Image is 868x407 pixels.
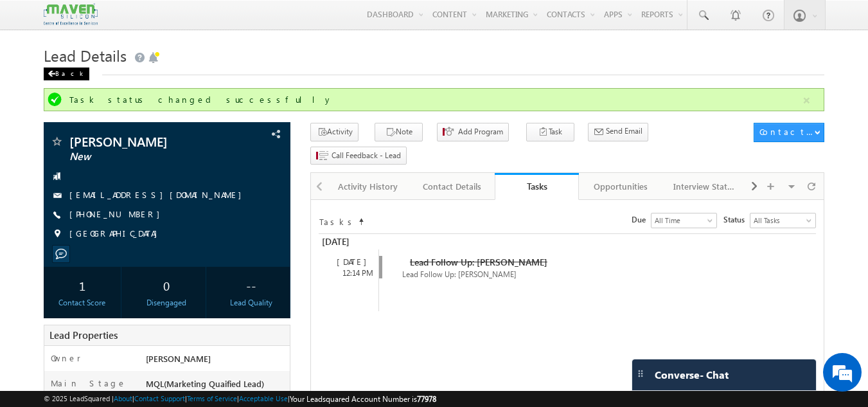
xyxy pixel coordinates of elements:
span: All Time [651,215,713,226]
span: 77978 [417,394,436,404]
div: Activity History [337,179,399,194]
span: Your Leadsquared Account Number is [290,394,436,404]
button: Add Program [437,123,509,141]
span: Send Email [606,125,642,137]
textarea: Type your message and hit 'Enter' [17,119,235,305]
a: Contact Support [134,394,185,402]
span: Lead Properties [49,329,118,341]
div: Back [44,68,89,80]
a: Back [44,67,96,78]
span: Sort Timeline [358,213,364,225]
a: Activity History [326,173,411,200]
div: Minimize live chat window [211,6,242,37]
button: Activity [310,123,359,141]
span: © 2025 LeadSquared | | | | | [44,393,436,405]
div: 0 [131,273,202,297]
a: Contact Details [411,173,495,200]
span: Add Program [458,126,503,138]
div: Contact Actions [759,126,814,138]
div: -- [215,273,287,297]
img: carter-drag [635,368,646,379]
img: d_60004797649_company_0_60004797649 [22,68,54,84]
span: Lead Follow Up: [PERSON_NAME] [410,256,547,268]
a: Opportunities [579,173,663,200]
button: Note [375,123,423,141]
div: Opportunities [589,179,651,194]
span: [PERSON_NAME] [146,353,211,364]
button: Call Feedback - Lead [310,147,407,165]
div: Tasks [504,180,569,192]
a: All Time [651,213,717,228]
span: Lead Follow Up: [PERSON_NAME] [402,269,517,279]
div: Interview Status [673,179,736,194]
a: Acceptable Use [239,394,288,402]
div: Contact Details [421,179,483,194]
div: 12:14 PM [325,267,378,279]
button: Send Email [588,123,648,141]
span: Lead Details [44,45,127,66]
div: Contact Score [47,297,118,309]
span: [GEOGRAPHIC_DATA] [69,228,164,240]
div: [DATE] [319,234,377,249]
div: [DATE] [325,256,378,267]
button: Contact Actions [754,123,824,142]
img: Custom Logo [44,3,98,26]
span: Due [632,214,651,226]
span: All Tasks [750,215,812,226]
td: Tasks [319,213,357,228]
a: [EMAIL_ADDRESS][DOMAIN_NAME] [69,189,248,200]
label: Main Stage [51,377,127,389]
span: New [69,150,222,163]
a: Interview Status [663,173,747,200]
button: Task [526,123,574,141]
label: Owner [51,352,81,364]
a: All Tasks [750,213,816,228]
em: Start Chat [175,316,233,333]
span: [PHONE_NUMBER] [69,208,166,221]
span: Call Feedback - Lead [332,150,401,161]
span: [PERSON_NAME] [69,135,222,148]
span: Converse - Chat [655,369,729,381]
div: Task status changed successfully [69,94,802,105]
a: Tasks [495,173,579,200]
div: Lead Quality [215,297,287,309]
div: Disengaged [131,297,202,309]
div: Chat with us now [67,68,216,84]
div: 1 [47,273,118,297]
span: Status [723,214,750,226]
a: About [114,394,132,402]
div: MQL(Marketing Quaified Lead) [143,377,290,395]
a: Terms of Service [187,394,237,402]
